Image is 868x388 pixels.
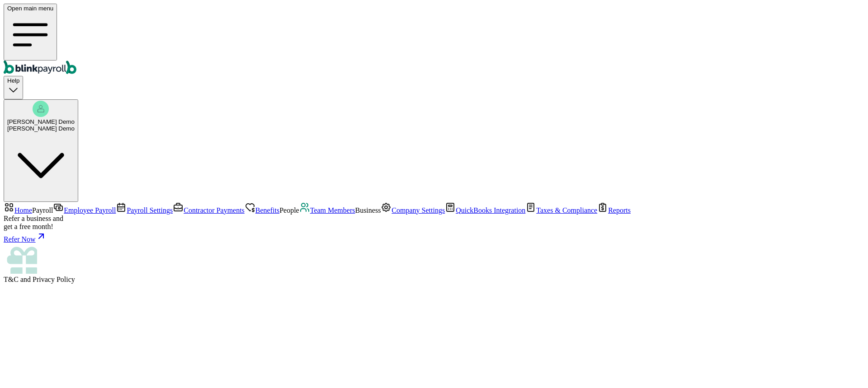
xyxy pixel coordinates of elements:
[53,206,116,214] a: Employee Payroll
[717,290,868,388] iframe: Chat Widget
[116,206,173,214] a: Payroll Settings
[597,206,631,214] a: Reports
[4,76,23,99] button: Help
[4,231,864,243] a: Refer Now
[32,206,53,214] span: Payroll
[392,206,445,214] span: Company Settings
[4,215,864,231] div: Refer a business and get a free month!
[64,206,116,214] span: Employee Payroll
[7,77,19,84] span: Help
[184,206,245,214] span: Contractor Payments
[255,206,279,214] span: Benefits
[4,276,75,283] span: and
[445,206,525,214] a: QuickBooks Integration
[7,118,75,125] span: [PERSON_NAME] Demo
[536,206,597,214] span: Taxes & Compliance
[127,206,173,214] span: Payroll Settings
[4,202,864,284] nav: Sidebar
[355,206,381,214] span: Business
[310,206,355,214] span: Team Members
[381,206,445,214] a: Company Settings
[7,5,53,12] span: Open main menu
[14,206,32,214] span: Home
[7,125,75,132] div: [PERSON_NAME] Demo
[525,206,597,214] a: Taxes & Compliance
[4,4,864,76] nav: Global
[4,276,19,283] span: T&C
[4,99,78,202] button: [PERSON_NAME] Demo[PERSON_NAME] Demo
[245,206,279,214] a: Benefits
[4,4,57,61] button: Open main menu
[33,276,75,283] span: Privacy Policy
[4,206,32,214] a: Home
[456,206,525,214] span: QuickBooks Integration
[279,206,299,214] span: People
[299,206,355,214] a: Team Members
[173,206,245,214] a: Contractor Payments
[608,206,631,214] span: Reports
